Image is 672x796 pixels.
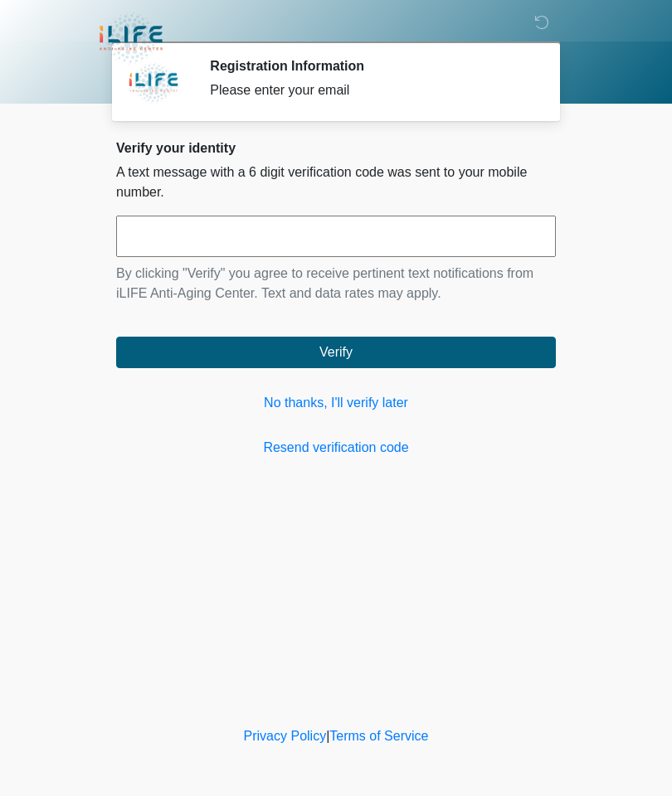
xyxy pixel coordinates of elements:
[116,438,556,458] a: Resend verification code
[129,58,178,108] img: Agent Avatar
[116,163,556,202] p: A text message with a 6 digit verification code was sent to your mobile number.
[116,337,556,368] button: Verify
[116,393,556,413] a: No thanks, I'll verify later
[116,140,556,156] h2: Verify your identity
[210,80,531,100] div: Please enter your email
[116,264,556,303] p: By clicking "Verify" you agree to receive pertinent text notifications from iLIFE Anti-Aging Cent...
[326,729,329,743] a: |
[329,729,428,743] a: Terms of Service
[100,12,163,65] img: iLIFE Anti-Aging Center Logo
[244,729,327,743] a: Privacy Policy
